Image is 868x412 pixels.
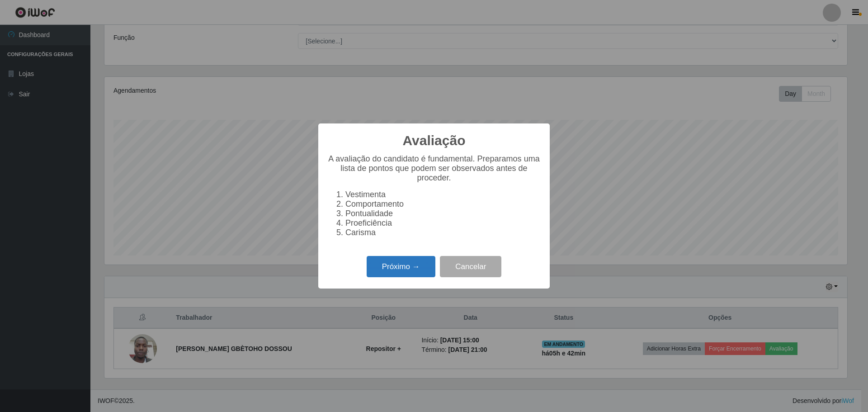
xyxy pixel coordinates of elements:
li: Comportamento [345,199,541,209]
li: Proeficiência [345,218,541,228]
p: A avaliação do candidato é fundamental. Preparamos uma lista de pontos que podem ser observados a... [327,154,541,183]
h2: Avaliação [403,133,466,149]
li: Vestimenta [345,190,541,199]
li: Pontualidade [345,209,541,218]
button: Próximo → [367,256,435,277]
button: Cancelar [440,256,501,277]
li: Carisma [345,228,541,237]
